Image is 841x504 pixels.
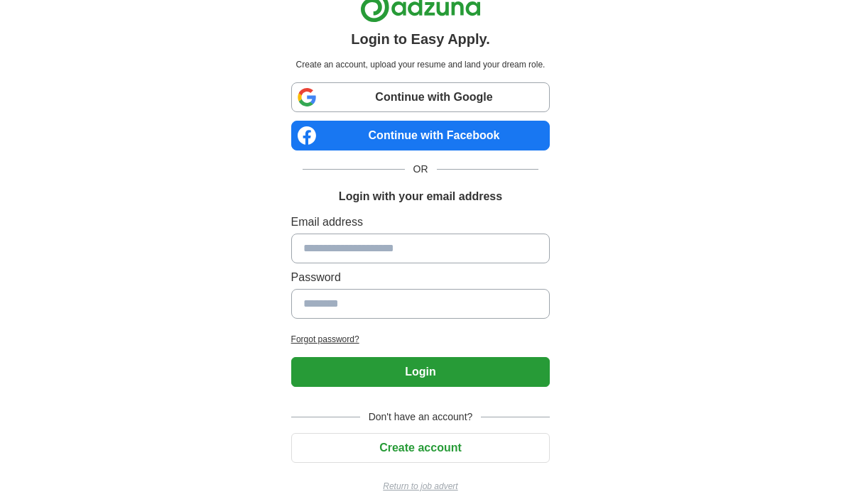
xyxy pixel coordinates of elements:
[291,214,550,231] label: Email address
[291,333,550,346] a: Forgot password?
[360,410,482,424] span: Don't have an account?
[339,188,502,205] h1: Login with your email address
[291,82,550,112] a: Continue with Google
[291,480,550,493] a: Return to job advert
[405,162,437,177] span: OR
[291,269,550,286] label: Password
[291,121,550,150] a: Continue with Facebook
[291,357,550,387] button: Login
[294,58,548,71] p: Create an account, upload your resume and land your dream role.
[291,442,550,454] a: Create account
[291,433,550,463] button: Create account
[351,28,490,50] h1: Login to Easy Apply.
